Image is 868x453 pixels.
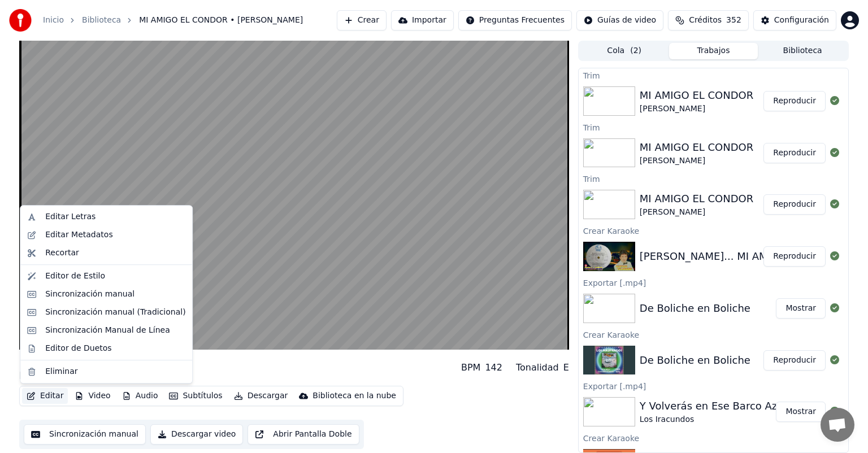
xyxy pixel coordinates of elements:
button: Preguntas Frecuentes [458,10,572,31]
div: Exportar [.mp4] [579,379,848,393]
div: MI AMIGO EL CONDOR [640,191,753,207]
button: Subtítulos [164,388,227,404]
nav: breadcrumb [43,15,303,26]
div: Sincronización manual [45,289,134,300]
button: Audio [118,388,163,404]
button: Biblioteca [758,43,847,59]
button: Descargar video [150,424,243,445]
button: Créditos352 [668,10,749,31]
div: Trim [579,68,848,82]
button: Editar [22,388,68,404]
div: De Boliche en Boliche [640,352,750,368]
a: Biblioteca [82,15,121,26]
div: Trim [579,120,848,134]
a: Inicio [43,15,64,26]
button: Cola [580,43,669,59]
div: De Boliche en Boliche [640,300,750,316]
button: Reproducir [763,194,826,215]
button: Reproducir [763,91,826,111]
button: Trabajos [669,43,758,59]
div: [PERSON_NAME] [640,207,753,218]
div: Editar Metadatos [45,229,112,241]
div: Configuración [774,15,829,26]
span: 352 [726,15,741,26]
div: MI AMIGO EL CONDOR [19,354,146,370]
div: E [563,361,569,374]
button: Mostrar [776,298,826,319]
div: 142 [485,361,502,374]
div: Los Iracundos [640,414,787,425]
span: ( 2 ) [630,45,641,56]
div: Sincronización Manual de Línea [45,325,170,336]
button: Crear [337,10,387,31]
button: Configuración [753,10,836,31]
div: Recortar [45,247,79,259]
div: Crear Karaoke [579,431,848,445]
button: Reproducir [763,246,826,267]
div: [PERSON_NAME] [19,370,146,381]
div: [PERSON_NAME] [640,103,753,115]
div: Exportar [.mp4] [579,276,848,289]
div: Trim [579,172,848,185]
div: Crear Karaoke [579,224,848,237]
div: Biblioteca en la nube [313,390,396,402]
div: MI AMIGO EL CONDOR [640,140,753,155]
button: Video [70,388,115,404]
button: Guías de video [576,10,663,31]
img: youka [9,9,32,32]
div: MI AMIGO EL CONDOR [640,88,753,103]
button: Abrir Pantalla Doble [248,424,359,445]
span: MI AMIGO EL CONDOR • [PERSON_NAME] [139,15,303,26]
div: Eliminar [45,366,77,377]
span: Créditos [689,15,722,26]
button: Reproducir [763,143,826,163]
div: Y Volverás en Ese Barco Azul [640,398,787,414]
div: Editor de Estilo [45,271,105,282]
div: Sincronización manual (Tradicional) [45,307,185,318]
button: Sincronización manual [24,424,146,445]
button: Importar [391,10,454,31]
div: Editar Letras [45,211,96,223]
div: BPM [461,361,480,374]
button: Mostrar [776,402,826,422]
button: Descargar [229,388,293,404]
div: Editor de Duetos [45,343,111,354]
a: Chat abierto [821,408,854,442]
div: Crear Karaoke [579,328,848,341]
div: [PERSON_NAME] [640,155,753,167]
button: Reproducir [763,350,826,371]
div: Tonalidad [516,361,559,374]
